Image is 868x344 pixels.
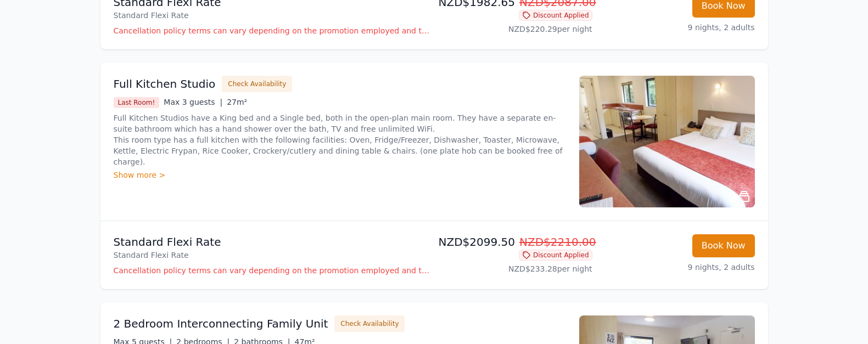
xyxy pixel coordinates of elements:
span: Last Room! [114,97,160,108]
p: NZD$2099.50 [439,234,592,250]
p: 9 nights, 2 adults [601,262,755,273]
span: Max 3 guests | [164,98,222,106]
p: Full Kitchen Studios have a King bed and a Single bed, both in the open-plan main room. They have... [114,112,566,167]
h3: Full Kitchen Studio [114,76,216,92]
p: NZD$233.28 per night [439,263,592,274]
span: 27m² [227,98,247,106]
p: Standard Flexi Rate [114,234,430,250]
p: 9 nights, 2 adults [601,22,755,33]
button: Check Availability [334,315,405,332]
button: Check Availability [222,76,292,92]
h3: 2 Bedroom Interconnecting Family Unit [114,316,328,331]
p: Standard Flexi Rate [114,250,430,261]
div: Show more > [114,170,566,181]
button: Book Now [692,234,755,257]
p: Cancellation policy terms can vary depending on the promotion employed and the time of stay of th... [114,25,430,36]
p: NZD$220.29 per night [439,24,592,35]
span: Discount Applied [519,10,592,21]
p: Standard Flexi Rate [114,10,430,21]
span: Discount Applied [519,250,592,261]
span: NZD$2210.00 [519,235,596,249]
p: Cancellation policy terms can vary depending on the promotion employed and the time of stay of th... [114,265,430,276]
